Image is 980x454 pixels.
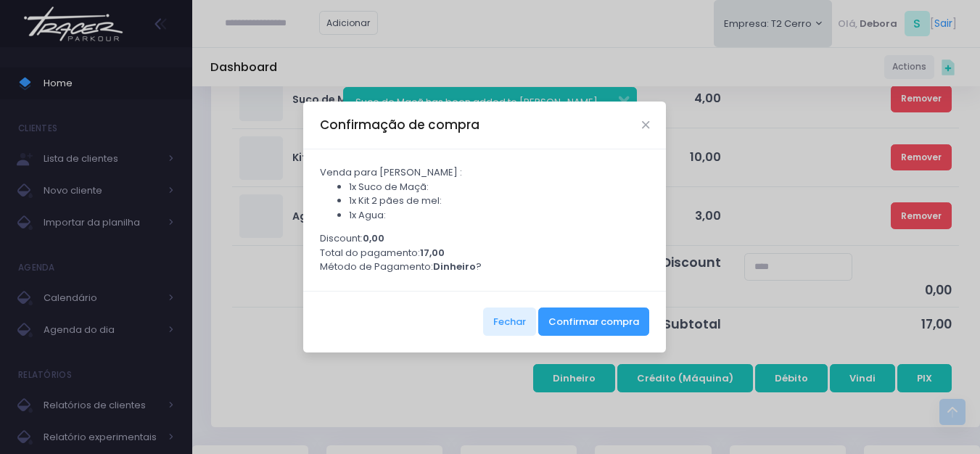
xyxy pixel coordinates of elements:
[538,308,649,335] button: Confirmar compra
[420,246,445,260] strong: 17,00
[303,149,666,291] div: Venda para [PERSON_NAME] : Discount: Total do pagamento: Método de Pagamento: ?
[483,308,536,335] button: Fechar
[349,208,650,223] li: 1x Agua:
[433,260,476,273] strong: Dinheiro
[349,194,650,208] li: 1x Kit 2 pães de mel:
[642,121,649,128] button: Close
[320,116,479,134] h5: Confirmação de compra
[363,231,384,245] strong: 0,00
[349,180,650,194] li: 1x Suco de Maçã:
